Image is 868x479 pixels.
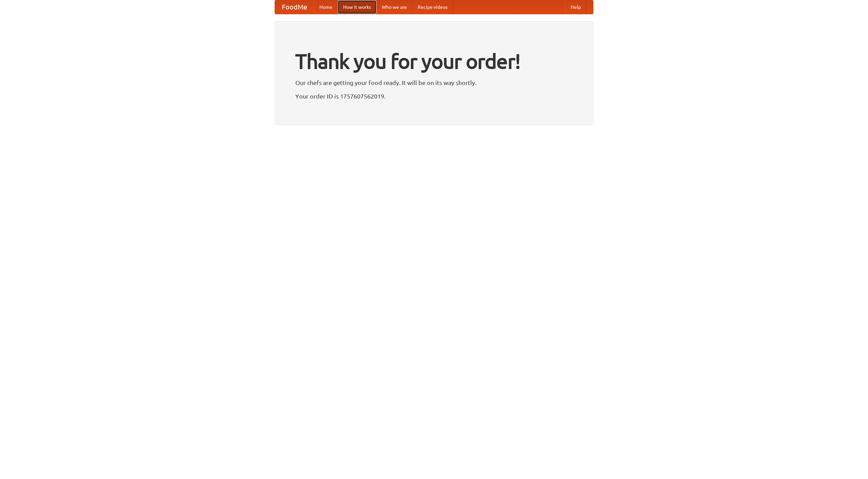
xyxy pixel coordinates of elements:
[338,0,376,14] a: How it works
[295,45,573,78] h1: Thank you for your order!
[295,78,573,88] p: Our chefs are getting your food ready. It will be on its way shortly.
[314,0,338,14] a: Home
[295,91,573,101] p: Your order ID is 1757607562019.
[275,0,314,14] a: FoodMe
[565,0,586,14] a: Help
[376,0,412,14] a: Who we are
[412,0,453,14] a: Recipe videos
